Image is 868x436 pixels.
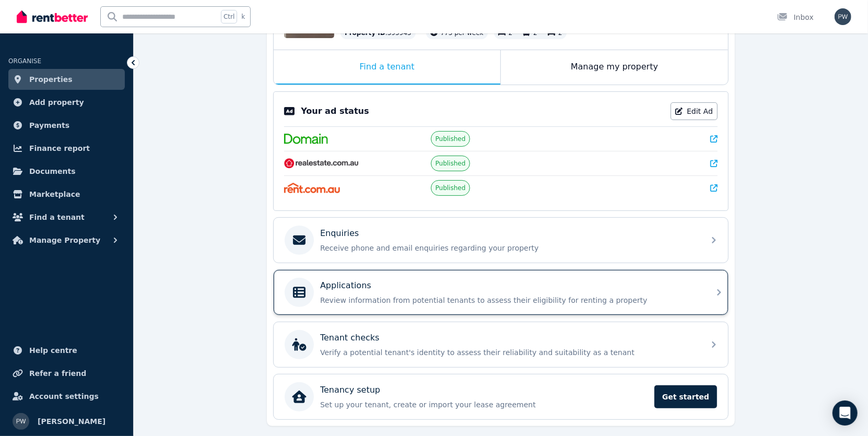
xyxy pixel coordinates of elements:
button: Manage Property [8,230,125,251]
span: Published [436,159,466,168]
img: Paul Wigan [835,8,851,25]
a: ApplicationsReview information from potential tenants to assess their eligibility for renting a p... [274,270,728,315]
div: Inbox [777,12,814,22]
img: Domain.com.au [284,134,328,144]
p: Applications [320,279,371,292]
span: Add property [29,96,84,109]
img: RealEstate.com.au [284,158,359,169]
a: Tenant checksVerify a potential tenant's identity to assess their reliability and suitability as ... [274,322,728,367]
span: Properties [29,73,73,86]
img: Paul Wigan [13,413,29,430]
span: Manage Property [29,234,100,246]
a: Marketplace [8,184,125,205]
span: Find a tenant [29,211,85,223]
p: Enquiries [320,227,359,240]
p: Tenancy setup [320,384,380,396]
p: Set up your tenant, create or import your lease agreement [320,399,648,410]
a: Properties [8,69,125,90]
a: Help centre [8,340,125,361]
span: Published [436,184,466,192]
a: Finance report [8,138,125,159]
a: Documents [8,161,125,182]
span: k [241,13,245,21]
span: [PERSON_NAME] [38,415,105,428]
a: Account settings [8,386,125,407]
img: Rent.com.au [284,183,340,193]
a: Tenancy setupSet up your tenant, create or import your lease agreementGet started [274,374,728,419]
a: Refer a friend [8,363,125,384]
a: Edit Ad [671,102,718,120]
span: Finance report [29,142,90,155]
div: Manage my property [501,50,728,85]
p: Review information from potential tenants to assess their eligibility for renting a property [320,295,698,305]
span: Payments [29,119,69,132]
a: Payments [8,115,125,136]
p: Verify a potential tenant's identity to assess their reliability and suitability as a tenant [320,347,698,358]
button: Find a tenant [8,207,125,228]
span: ORGANISE [8,57,41,65]
span: Get started [654,385,717,408]
span: Account settings [29,390,99,403]
p: Receive phone and email enquiries regarding your property [320,243,698,253]
a: EnquiriesReceive phone and email enquiries regarding your property [274,218,728,263]
span: Marketplace [29,188,80,201]
a: Add property [8,92,125,113]
span: Published [436,135,466,143]
img: RentBetter [17,9,88,25]
span: Refer a friend [29,367,86,380]
span: Help centre [29,344,77,357]
span: Documents [29,165,76,178]
div: Find a tenant [274,50,500,85]
span: Ctrl [221,10,237,23]
p: Tenant checks [320,332,380,344]
p: Your ad status [301,105,369,117]
div: Open Intercom Messenger [832,400,858,426]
